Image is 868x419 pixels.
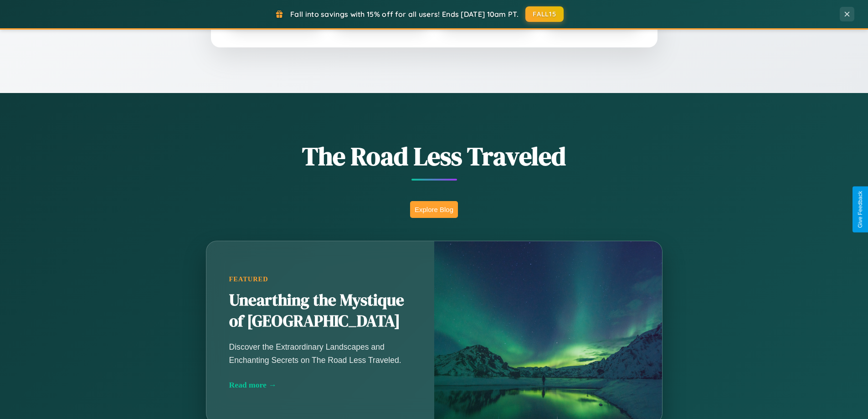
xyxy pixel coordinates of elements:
div: Give Feedback [857,191,863,228]
div: Read more → [229,380,411,390]
h2: Unearthing the Mystique of [GEOGRAPHIC_DATA] [229,290,411,332]
div: Featured [229,275,411,283]
h1: The Road Less Traveled [161,139,708,174]
button: Explore Blog [410,201,458,218]
p: Discover the Extraordinary Landscapes and Enchanting Secrets on The Road Less Traveled. [229,341,411,366]
span: Fall into savings with 15% off for all users! Ends [DATE] 10am PT. [290,10,519,19]
button: FALL15 [525,6,564,22]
